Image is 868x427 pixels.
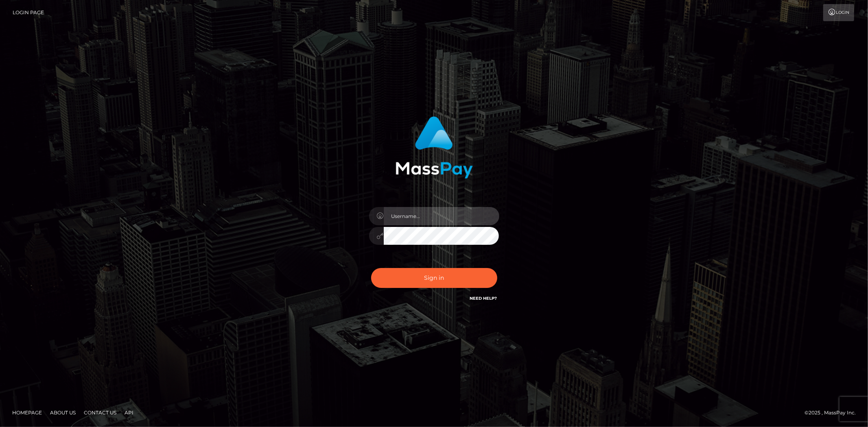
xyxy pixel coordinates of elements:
[470,296,497,301] a: Need Help?
[396,116,473,179] img: MassPay Login
[823,4,854,21] a: Login
[371,268,497,288] button: Sign in
[9,406,45,419] a: Homepage
[384,207,499,225] input: Username...
[13,4,44,21] a: Login Page
[805,408,862,417] div: © 2025 , MassPay Inc.
[81,406,120,419] a: Contact Us
[121,406,137,419] a: API
[47,406,79,419] a: About Us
